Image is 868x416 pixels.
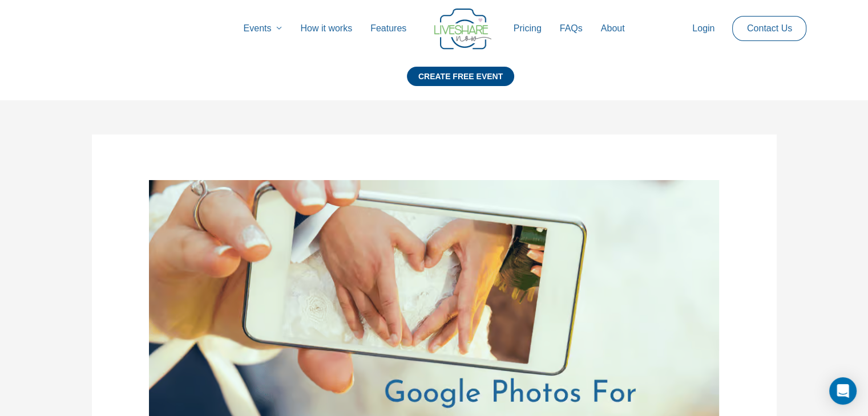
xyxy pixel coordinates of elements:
a: Features [361,10,415,47]
a: Contact Us [738,17,801,40]
nav: Site Navigation [20,10,848,47]
a: Events [235,10,292,47]
a: How it works [291,10,361,47]
div: CREATE FREE EVENT [407,67,514,86]
a: About [592,10,634,47]
img: LiveShare logo - Capture & Share Event Memories | Live Photo Slideshow for Events | Create Free E... [434,9,491,50]
a: Login [683,10,724,47]
a: FAQs [551,10,592,47]
div: Open Intercom Messenger [829,377,857,405]
a: Pricing [504,10,551,47]
a: CREATE FREE EVENT [407,67,514,100]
